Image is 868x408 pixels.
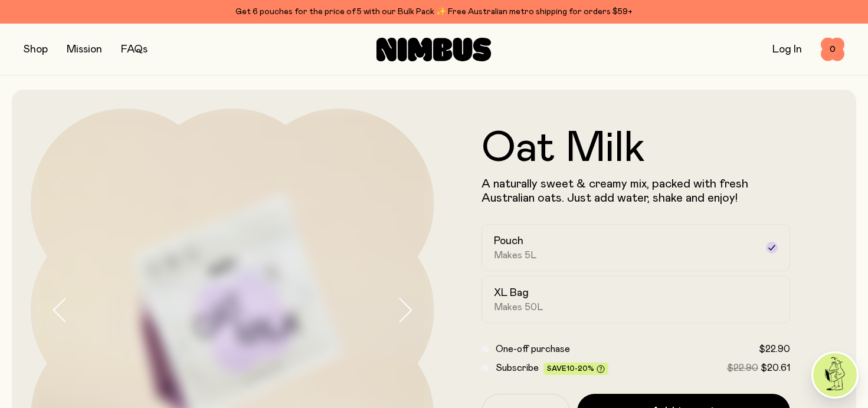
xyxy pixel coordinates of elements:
span: Subscribe [496,363,539,373]
h1: Oat Milk [482,127,791,170]
a: Mission [67,44,102,55]
h2: XL Bag [494,286,529,300]
span: $20.61 [761,363,790,373]
span: Save [547,365,605,374]
span: Makes 50L [494,301,543,313]
img: agent [813,353,857,397]
button: 0 [821,38,844,61]
span: One-off purchase [496,344,570,354]
a: Log In [772,44,802,55]
span: 10-20% [566,365,594,372]
span: $22.90 [727,363,758,373]
p: A naturally sweet & creamy mix, packed with fresh Australian oats. Just add water, shake and enjoy! [482,177,791,205]
span: $22.90 [759,344,790,354]
div: Get 6 pouches for the price of 5 with our Bulk Pack ✨ Free Australian metro shipping for orders $59+ [24,5,844,19]
a: FAQs [121,44,148,55]
h2: Pouch [494,234,523,248]
span: Makes 5L [494,249,537,261]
